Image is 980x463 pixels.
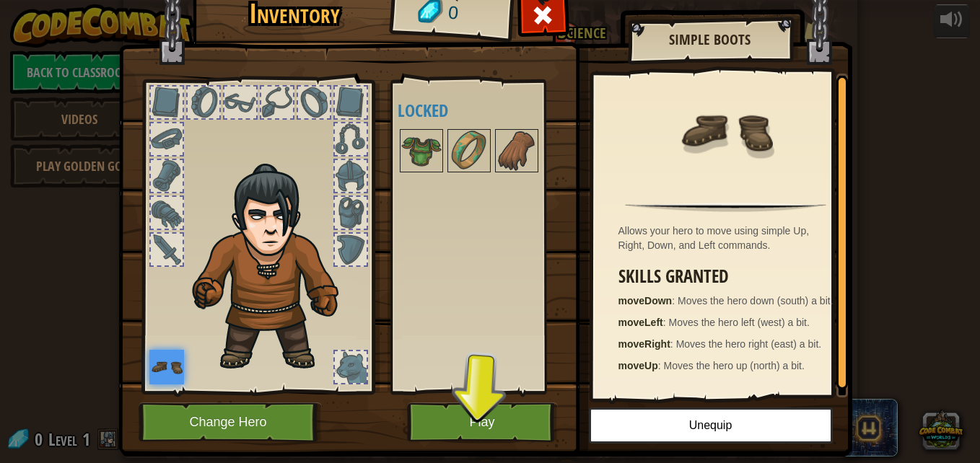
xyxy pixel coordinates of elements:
[618,360,658,371] strong: moveUp
[589,407,833,444] button: Unequip
[185,163,362,373] img: hair_2.png
[670,338,676,350] span: :
[401,131,442,171] img: portrait.png
[618,224,841,252] div: Allows your hero to move using simple Up, Right, Down, and Left commands.
[618,295,673,307] strong: moveDown
[676,338,822,350] span: Moves the hero right (east) a bit.
[663,317,669,328] span: :
[618,267,841,286] h3: Skills Granted
[618,338,670,350] strong: moveRight
[398,101,579,120] h4: Locked
[678,295,834,307] span: Moves the hero down (south) a bit.
[625,203,826,212] img: hr.png
[449,131,489,171] img: portrait.png
[642,32,778,48] h2: Simple Boots
[669,317,810,328] span: Moves the hero left (west) a bit.
[407,402,558,442] button: Play
[679,84,773,178] img: portrait.png
[672,295,678,307] span: :
[496,131,537,171] img: portrait.png
[149,350,184,384] img: portrait.png
[139,402,322,442] button: Change Hero
[618,317,663,328] strong: moveLeft
[664,360,805,371] span: Moves the hero up (north) a bit.
[658,360,664,371] span: :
